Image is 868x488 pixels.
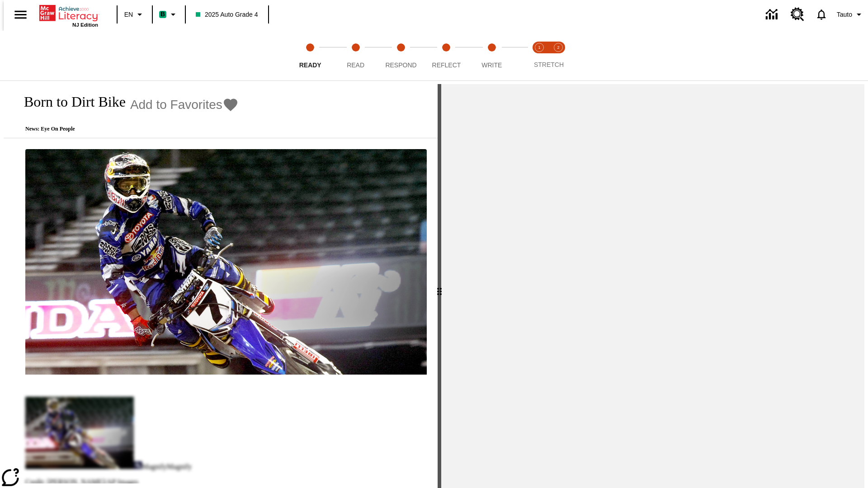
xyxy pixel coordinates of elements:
[785,2,810,27] a: Resource Center, Will open in new tab
[441,84,864,488] div: activity
[4,84,438,483] div: reading
[156,6,182,23] button: Boost Class color is mint green. Change class color
[120,6,149,23] button: Language: EN, Select a language
[438,84,441,488] div: Press Enter or Spacebar and then press right and left arrow keys to move the slider
[160,9,165,20] span: B
[14,94,126,110] h1: Born to Dirt Bike
[130,98,222,112] span: Add to Favorites
[545,31,571,80] button: Stretch Respond step 2 of 2
[420,31,472,80] button: Reflect step 4 of 5
[760,2,785,27] a: Data Center
[375,31,427,80] button: Respond step 3 of 5
[196,10,258,19] span: 2025 Auto Grade 4
[526,31,552,80] button: Stretch Read step 1 of 2
[14,126,239,132] p: News: Eye On People
[538,45,540,50] text: 1
[534,61,564,68] span: STRETCH
[466,31,518,80] button: Write step 5 of 5
[385,61,416,69] span: Respond
[284,31,336,80] button: Ready step 1 of 5
[329,31,382,80] button: Read step 2 of 5
[130,97,239,113] button: Add to Favorites - Born to Dirt Bike
[72,22,98,28] span: NJ Edition
[124,10,133,19] span: EN
[481,61,502,69] span: Write
[347,61,364,69] span: Read
[432,61,461,69] span: Reflect
[7,1,34,28] button: Open side menu
[810,3,833,26] a: Notifications
[557,45,559,50] text: 2
[299,61,321,69] span: Ready
[833,6,868,23] button: Profile/Settings
[39,3,98,28] div: Home
[837,10,852,19] span: Tauto
[25,149,427,375] img: Motocross racer James Stewart flies through the air on his dirt bike.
